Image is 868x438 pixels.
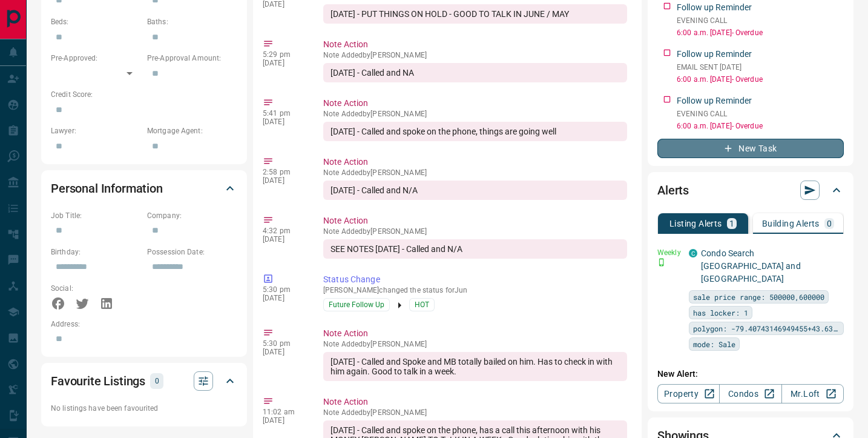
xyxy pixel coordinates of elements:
div: [DATE] - Called and N/A [323,181,627,200]
p: Social: [51,283,141,294]
p: No listings have been favourited [51,403,237,414]
p: 4:32 pm [263,227,305,235]
p: Baths: [147,16,237,27]
p: 5:41 pm [263,109,305,118]
p: Note Added by [PERSON_NAME] [323,227,627,236]
p: Follow up Reminder [677,95,752,107]
span: HOT [415,299,429,311]
p: Note Action [323,327,627,340]
p: 6:00 a.m. [DATE] - Overdue [677,27,844,38]
div: Alerts [657,176,844,205]
div: [DATE] - Called and spoke on the phone, things are going well [323,122,627,141]
p: Weekly [657,247,682,258]
p: [DATE] [263,235,305,244]
p: Birthday: [51,247,141,257]
p: 0 [154,374,160,388]
h2: Favourite Listings [51,371,145,391]
p: 1 [729,219,734,228]
p: Follow up Reminder [677,1,752,14]
p: [DATE] [263,348,305,356]
p: Beds: [51,16,141,27]
button: New Task [657,139,844,158]
p: [DATE] [263,176,305,185]
span: mode: Sale [693,338,735,350]
p: 6:00 a.m. [DATE] - Overdue [677,121,844,131]
p: Note Added by [PERSON_NAME] [323,110,627,118]
p: [DATE] [263,294,305,302]
p: EMAIL SENT [DATE] [677,62,844,73]
p: Note Added by [PERSON_NAME] [323,408,627,417]
p: Note Action [323,97,627,110]
p: [PERSON_NAME] changed the status for Jun [323,286,627,294]
p: 5:29 pm [263,50,305,59]
svg: Push Notification Only [657,258,666,267]
p: EVENING CALL [677,15,844,26]
a: Property [657,384,720,403]
p: Listing Alerts [669,219,722,228]
p: Note Action [323,214,627,227]
p: Note Added by [PERSON_NAME] [323,340,627,348]
p: 5:30 pm [263,339,305,348]
span: Future Follow Up [329,299,384,311]
p: 11:02 am [263,408,305,416]
span: sale price range: 500000,600000 [693,291,824,303]
a: Condos [719,384,781,403]
p: Job Title: [51,210,141,221]
p: Status Change [323,273,627,286]
p: Possession Date: [147,247,237,257]
p: Note Action [323,396,627,408]
p: Note Added by [PERSON_NAME] [323,51,627,59]
p: Credit Score: [51,89,237,100]
p: Note Action [323,38,627,51]
p: EVENING CALL [677,108,844,119]
p: Note Added by [PERSON_NAME] [323,168,627,177]
span: has locker: 1 [693,307,748,319]
p: 6:00 a.m. [DATE] - Overdue [677,74,844,85]
div: SEE NOTES [DATE] - Called and N/A [323,239,627,259]
div: condos.ca [689,249,697,257]
p: Building Alerts [762,219,820,228]
p: Pre-Approved: [51,53,141,64]
h2: Alerts [657,181,689,200]
p: Note Action [323,156,627,168]
p: [DATE] [263,118,305,126]
a: Condo Search [GEOGRAPHIC_DATA] and [GEOGRAPHIC_DATA] [701,248,801,284]
div: Personal Information [51,174,237,203]
div: [DATE] - Called and NA [323,63,627,82]
p: [DATE] [263,59,305,67]
p: Lawyer: [51,125,141,136]
p: Pre-Approval Amount: [147,53,237,64]
p: 5:30 pm [263,285,305,294]
a: Mr.Loft [781,384,844,403]
div: [DATE] - PUT THINGS ON HOLD - GOOD TO TALK IN JUNE / MAY [323,4,627,24]
span: polygon: -79.40743146949455+43.63179034636906,-79.41137968116448+43.6441205599217,-79.39502893500... [693,322,840,334]
p: 2:58 pm [263,168,305,176]
div: Favourite Listings0 [51,367,237,396]
p: Address: [51,319,237,330]
p: New Alert: [657,368,844,380]
p: Mortgage Agent: [147,125,237,136]
p: 0 [827,219,832,228]
h2: Personal Information [51,179,163,198]
p: [DATE] [263,416,305,425]
p: Follow up Reminder [677,48,752,61]
p: Company: [147,210,237,221]
div: [DATE] - Called and Spoke and MB totally bailed on him. Has to check in with him again. Good to t... [323,352,627,381]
